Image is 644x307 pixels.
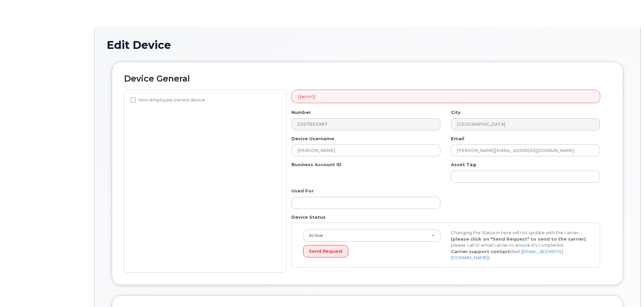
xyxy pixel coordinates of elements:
[291,161,342,168] label: Business Account ID
[124,74,611,84] h2: Device General
[451,161,476,168] label: Asset Tag
[291,188,314,194] label: Used For
[451,109,461,116] label: City
[291,135,334,142] label: Device Username
[291,214,326,220] label: Device Status
[131,96,205,104] label: Non-employee owned device
[291,90,600,103] div: {{error}}
[303,245,348,257] button: Send Request
[131,97,136,103] input: Non-employee owned device
[451,236,586,242] strong: (please click on "Send Request" to send to the carrier)
[291,109,311,116] label: Number
[446,229,594,261] div: Changing the Status in here will not update with the carrier, , please call or email carrier to e...
[451,249,563,260] a: [EMAIL_ADDRESS][DOMAIN_NAME]
[107,39,628,51] h1: Edit Device
[451,249,511,254] strong: Carrier support contact:
[451,135,464,142] label: Email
